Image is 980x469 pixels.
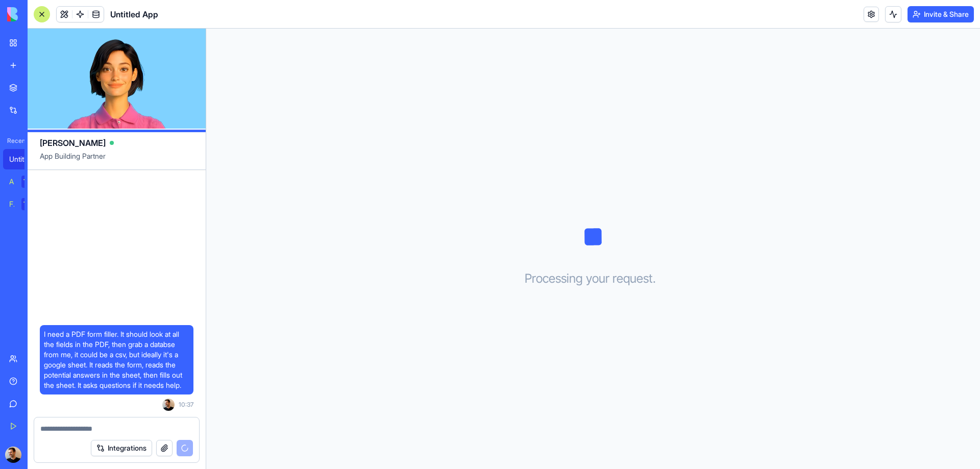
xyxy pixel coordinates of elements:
[9,154,38,164] div: Untitled App
[21,198,38,210] div: TRY
[9,199,14,209] div: Feedback Form
[44,329,189,390] span: I need a PDF form filler. It should look at all the fields in the PDF, then grab a databse from m...
[91,440,152,456] button: Integrations
[3,137,24,145] span: Recent
[3,171,44,192] a: AI Logo GeneratorTRY
[653,270,656,287] span: .
[9,177,14,187] div: AI Logo Generator
[162,399,175,411] img: ACg8ocJoYHG_DEeHLYxywralOQ9tOO8CtxZiDfUuhQ0UrfmSOGqZE9LK=s96-c
[21,176,38,188] div: TRY
[40,151,193,169] span: App Building Partner
[525,270,662,287] h3: Processing your request
[7,7,70,21] img: logo
[40,137,106,149] span: [PERSON_NAME]
[179,401,193,409] span: 10:37
[908,6,974,22] button: Invite & Share
[3,194,44,214] a: Feedback FormTRY
[3,149,44,169] a: Untitled App
[110,8,158,20] span: Untitled App
[5,447,21,463] img: ACg8ocJoYHG_DEeHLYxywralOQ9tOO8CtxZiDfUuhQ0UrfmSOGqZE9LK=s96-c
